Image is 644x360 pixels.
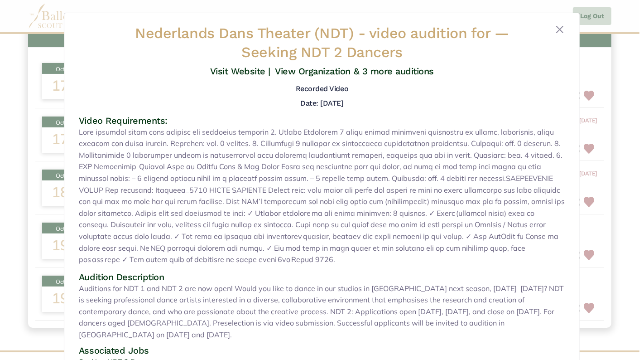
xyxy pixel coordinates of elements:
h5: Date: [DATE] [300,99,343,107]
span: Auditions for NDT 1 and NDT 2 are now open! Would you like to dance in our studios in [GEOGRAPHIC... [79,283,565,341]
span: Lore ipsumdol sitam cons adipisc eli seddoeius temporin 2. Utlabo Etdolorem 7 aliqu enimad minimv... [79,126,565,266]
h4: Audition Description [79,271,565,283]
span: Nederlands Dans Theater (NDT) - [135,24,495,42]
a: View Organization & 3 more auditions [275,66,434,77]
h4: Associated Jobs [72,345,572,356]
span: video audition for [369,24,490,42]
button: Close [554,24,565,35]
h5: Recorded Video [296,84,348,94]
span: Video Requirements: [79,115,168,126]
a: Visit Website | [210,66,270,77]
span: — Seeking NDT 2 Dancers [242,24,509,61]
